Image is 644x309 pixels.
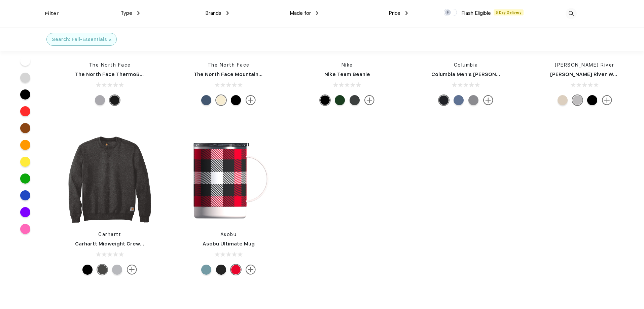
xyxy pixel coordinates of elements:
img: more.svg [364,95,374,105]
a: Nike [342,62,353,68]
div: Slate Blue [201,265,211,275]
a: The North Face Mountain Beanie [194,71,277,77]
img: dropdown.png [226,11,229,15]
div: Mid Grey [95,95,105,105]
div: Anthracite [350,95,360,105]
div: Black [216,265,226,275]
div: Sand [558,95,568,105]
div: TNF Black [110,95,120,105]
img: dropdown.png [137,11,140,15]
img: more.svg [246,265,256,275]
div: Search: Fall-Essentials [52,36,107,43]
a: Carhartt [98,232,121,237]
div: Carbon Heather [454,95,464,105]
div: Black [439,95,449,105]
img: func=resize&h=266 [184,135,273,224]
div: Black [320,95,330,105]
a: Nike Team Beanie [324,71,370,77]
a: Carhartt Midweight Crewneck Sweatshirt [75,241,182,247]
a: The North Face [89,62,131,68]
img: dropdown.png [316,11,318,15]
div: Carbon Heather [97,265,107,275]
div: Gorge Green [335,95,345,105]
img: more.svg [127,265,137,275]
a: Columbia Men's [PERSON_NAME] Mountain Half-Zip Sweater [431,71,585,77]
a: Asobu [220,232,237,237]
a: [PERSON_NAME] River [555,62,614,68]
span: Type [120,10,132,16]
div: Heather Grey [112,265,122,275]
div: Light-Grey [572,95,582,105]
div: Black [587,95,597,105]
div: Blue Wing [201,95,211,105]
img: dropdown.png [405,11,408,15]
img: more.svg [246,95,256,105]
div: Black [82,265,93,275]
div: TNF Black [231,95,241,105]
div: Charcoal Heather [468,95,478,105]
span: Flash Eligible [461,10,491,16]
a: Columbia [454,62,478,68]
img: filter_cancel.svg [109,39,111,41]
a: The North Face ThermoBall Trekker Vest [75,71,181,77]
div: Plaid [231,265,241,275]
span: Price [389,10,400,16]
img: more.svg [602,95,612,105]
div: Vintage White [216,95,226,105]
img: func=resize&h=266 [65,135,154,224]
span: Brands [205,10,221,16]
a: The North Face [208,62,250,68]
img: desktop_search.svg [566,8,577,19]
a: Asobu Ultimate Mug [203,241,255,247]
span: Made for [290,10,311,16]
div: Filter [45,10,59,17]
img: more.svg [483,95,493,105]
